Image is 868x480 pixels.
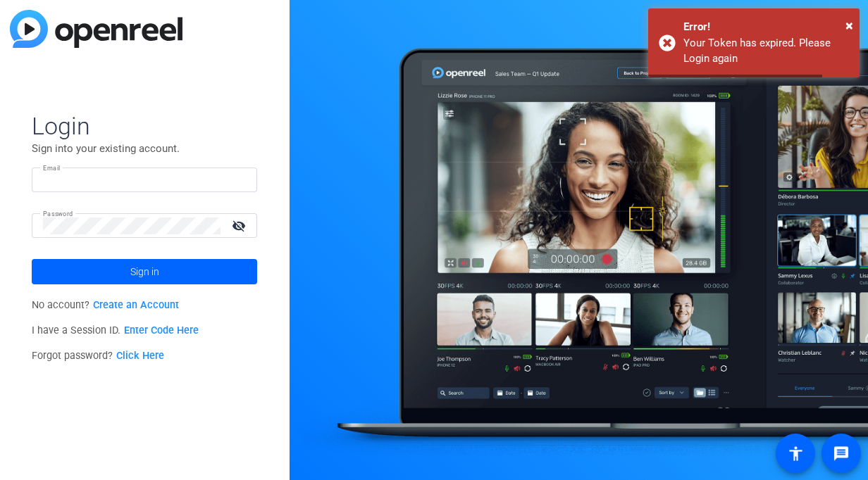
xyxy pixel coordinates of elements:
[32,259,257,284] button: Sign in
[833,445,850,462] mat-icon: message
[116,350,164,362] a: Click Here
[43,164,61,172] mat-label: Email
[845,15,853,36] button: Close
[32,111,257,141] span: Login
[32,324,199,336] span: I have a Session ID.
[10,10,182,48] img: blue-gradient.svg
[787,445,804,462] mat-icon: accessibility
[124,324,199,336] a: Enter Code Here
[32,299,179,311] span: No account?
[93,299,179,311] a: Create an Account
[845,17,853,34] span: ×
[683,19,849,35] div: Error!
[32,141,257,156] p: Sign into your existing account.
[32,350,164,362] span: Forgot password?
[130,254,159,289] span: Sign in
[683,35,849,67] div: Your Token has expired. Please Login again
[43,172,246,189] input: Enter Email Address
[43,210,73,217] mat-label: Password
[223,215,257,236] mat-icon: visibility_off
